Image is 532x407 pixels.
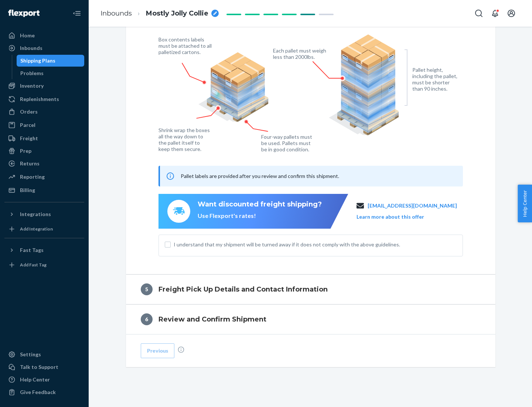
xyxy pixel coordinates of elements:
a: Add Fast Tag [4,259,84,271]
figcaption: Each pallet must weigh less than 2000lbs. [273,47,328,60]
a: Prep [4,145,84,157]
a: Billing [4,184,84,196]
a: Problems [17,67,85,79]
div: Shipping Plans [20,57,55,64]
span: Mostly Jolly Collie [146,9,208,18]
div: Home [20,32,35,39]
div: Parcel [20,121,35,129]
button: Help Center [518,185,532,222]
button: Integrations [4,208,84,220]
button: Open Search Box [471,6,486,21]
button: Open account menu [504,6,519,21]
button: 5Freight Pick Up Details and Contact Information [126,275,495,304]
div: 5 [141,283,153,295]
ol: breadcrumbs [95,3,225,24]
a: Reporting [4,171,84,183]
div: Orders [20,108,38,115]
div: Freight [20,135,38,142]
div: Want discounted freight shipping? [198,200,322,209]
input: I understand that my shipment will be turned away if it does not comply with the above guidelines. [165,242,171,248]
button: Learn more about this offer [357,213,424,221]
a: Parcel [4,119,84,131]
a: Talk to Support [4,361,84,373]
button: Fast Tags [4,244,84,256]
div: 6 [141,313,153,325]
span: Pallet labels are provided after you review and confirm this shipment. [181,173,339,179]
div: Help Center [20,376,50,383]
button: Previous [141,343,174,358]
button: 6Review and Confirm Shipment [126,305,495,334]
figcaption: Four-way pallets must be used. Pallets must be in good condition. [261,134,313,152]
a: Add Integration [4,223,84,235]
a: Replenishments [4,93,84,105]
div: Talk to Support [20,363,58,371]
div: Use Flexport's rates! [198,212,322,220]
a: Inbounds [4,42,84,54]
a: Inventory [4,80,84,92]
a: [EMAIL_ADDRESS][DOMAIN_NAME] [368,202,457,209]
div: Add Fast Tag [20,262,47,268]
div: Fast Tags [20,246,44,254]
a: Help Center [4,374,84,386]
span: I understand that my shipment will be turned away if it does not comply with the above guidelines. [174,241,457,248]
figcaption: Pallet height, including the pallet, must be shorter than 90 inches. [412,67,461,92]
div: Give Feedback [20,388,56,396]
div: Reporting [20,173,45,181]
a: Shipping Plans [17,55,85,67]
div: Integrations [20,211,51,218]
a: Inbounds [100,9,132,17]
div: Inventory [20,82,44,90]
figcaption: Shrink wrap the boxes all the way down to the pallet itself to keep them secure. [158,127,211,152]
div: Returns [20,160,40,167]
figcaption: Box contents labels must be attached to all palletized cartons. [158,36,214,55]
div: Inbounds [20,44,42,52]
h4: Review and Confirm Shipment [158,314,266,324]
a: Freight [4,132,84,144]
div: Replenishments [20,95,59,103]
a: Returns [4,158,84,169]
a: Home [4,30,84,41]
div: Settings [20,351,41,358]
h4: Freight Pick Up Details and Contact Information [158,285,328,294]
div: Problems [20,70,44,77]
button: Close Navigation [69,6,84,21]
button: Give Feedback [4,386,84,398]
a: Orders [4,106,84,118]
div: Prep [20,147,31,155]
img: Flexport logo [8,10,40,17]
div: Billing [20,186,35,194]
div: Add Integration [20,226,53,232]
a: Settings [4,349,84,360]
button: Open notifications [488,6,502,21]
